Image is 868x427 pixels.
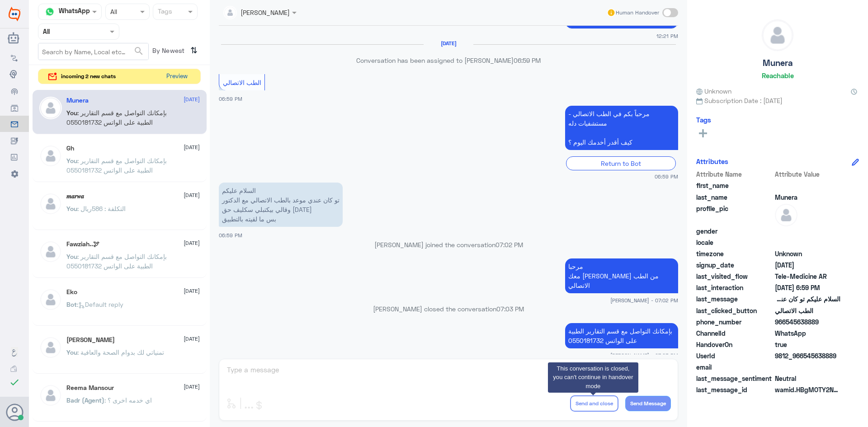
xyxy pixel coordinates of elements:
[775,283,840,292] span: 2025-09-28T15:59:54.79Z
[219,96,242,102] span: 06:59 PM
[66,384,114,392] h5: Reema Mansour
[38,43,148,60] input: Search by Name, Local etc…
[775,204,797,226] img: defaultAdmin.png
[775,374,840,383] span: 0
[696,157,728,165] h6: Attributes
[149,43,187,61] span: By Newest
[570,395,618,412] button: Send and close
[66,157,167,174] span: : بإمكانك التواصل مع قسم التقارير الطبية على الواتس 0550181732
[9,7,20,21] img: Widebot Logo
[775,260,840,270] span: 2025-09-24T08:54:03.205Z
[565,323,678,348] p: 28/9/2025, 7:03 PM
[696,204,773,225] span: profile_pic
[184,95,200,103] span: [DATE]
[514,56,541,64] span: 06:59 PM
[9,377,20,388] i: check
[184,143,200,151] span: [DATE]
[775,362,840,372] span: null
[219,56,678,65] p: Conversation has been assigned to [PERSON_NAME]
[696,294,773,304] span: last_message
[66,157,77,164] span: You
[775,340,840,349] span: true
[775,317,840,327] span: 966545638889
[696,192,773,202] span: last_name
[66,348,77,356] span: You
[656,32,678,40] span: 12:21 PM
[565,106,678,150] p: 28/9/2025, 6:59 PM
[655,173,678,180] span: 06:59 PM
[696,328,773,338] span: ChannelId
[496,305,524,313] span: 07:03 PM
[66,205,77,212] span: You
[696,272,773,281] span: last_visited_flow
[66,253,77,260] span: You
[696,351,773,361] span: UserId
[219,304,678,314] p: [PERSON_NAME] closed the conversation
[762,71,794,80] h6: Reachable
[696,169,773,179] span: Attribute Name
[39,288,62,311] img: defaultAdmin.png
[616,9,659,17] span: Human Handover
[696,283,773,292] span: last_interaction
[610,352,678,359] span: [PERSON_NAME] - 07:03 PM
[219,240,678,249] p: [PERSON_NAME] joined the conversation
[696,385,773,394] span: last_message_id
[66,396,104,404] span: Badr (Agent)
[775,238,840,247] span: null
[39,240,62,263] img: defaultAdmin.png
[133,44,144,59] button: search
[625,396,671,411] button: Send Message
[39,192,62,215] img: defaultAdmin.png
[66,288,77,296] h5: Eko
[223,79,261,86] span: الطب الاتصالي
[696,374,773,383] span: last_message_sentiment
[219,183,343,227] p: 28/9/2025, 6:59 PM
[66,300,77,308] span: Bot
[66,109,167,126] span: : بإمكانك التواصل مع قسم التقارير الطبية على الواتس 0550181732
[696,317,773,327] span: phone_number
[696,340,773,349] span: HandoverOn
[696,306,773,315] span: last_clicked_button
[77,348,164,356] span: : تمنياتي لك بدوام الصحة والعافية
[39,145,62,167] img: defaultAdmin.png
[762,20,793,51] img: defaultAdmin.png
[696,238,773,247] span: locale
[775,272,840,281] span: Tele-Medicine AR
[77,205,126,212] span: : التكلفة : 586ريال
[775,328,840,338] span: 2
[39,336,62,359] img: defaultAdmin.png
[219,232,242,238] span: 06:59 PM
[156,6,172,18] div: Tags
[696,260,773,270] span: signup_date
[775,294,840,304] span: السلام عليكم تو كان عندي موعد بالطب الاتصالي مع الدكتور وقالي بيكتبلي سكليف حق اليوم بس ما لقيته ...
[775,169,840,179] span: Attribute Value
[66,336,115,344] h5: Mohammed ALRASHED
[39,97,62,119] img: defaultAdmin.png
[565,258,678,293] p: 28/9/2025, 7:02 PM
[775,192,840,202] span: Munera
[696,181,773,190] span: first_name
[66,145,74,152] h5: Gh
[66,253,167,270] span: : بإمكانك التواصل مع قسم التقارير الطبية على الواتس 0550181732
[184,287,200,295] span: [DATE]
[763,58,793,68] h5: Munera
[190,43,198,58] i: ⇅
[696,86,731,96] span: Unknown
[133,46,144,56] span: search
[696,96,859,105] span: Subscription Date : [DATE]
[66,192,84,200] h5: 𝒎𝒂𝒓𝒘𝒂
[495,241,523,249] span: 07:02 PM
[566,156,676,170] div: Return to Bot
[184,383,200,391] span: [DATE]
[775,306,840,315] span: الطب الاتصالي
[43,5,57,19] img: whatsapp.png
[610,296,678,304] span: [PERSON_NAME] - 07:02 PM
[696,362,773,372] span: email
[696,116,711,124] h6: Tags
[184,191,200,199] span: [DATE]
[424,40,473,47] h6: [DATE]
[66,109,77,117] span: You
[696,249,773,258] span: timezone
[775,385,840,394] span: wamid.HBgMOTY2NTQ1NjM4ODg5FQIAEhgUM0E0Qzg0ODMzMDZEN0VFODEzODAA
[775,249,840,258] span: Unknown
